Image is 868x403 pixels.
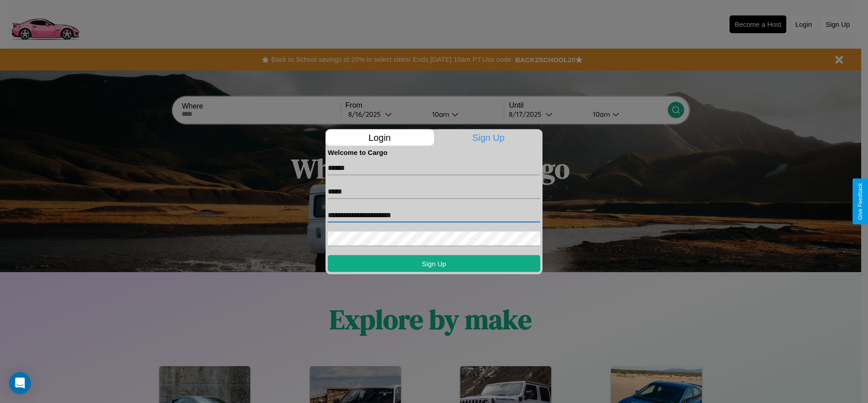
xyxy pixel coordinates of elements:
p: Login [325,129,434,145]
h4: Welcome to Cargo [328,148,540,156]
button: Sign Up [328,255,540,272]
p: Sign Up [434,129,543,145]
div: Give Feedback [857,183,863,220]
div: Open Intercom Messenger [9,372,31,394]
